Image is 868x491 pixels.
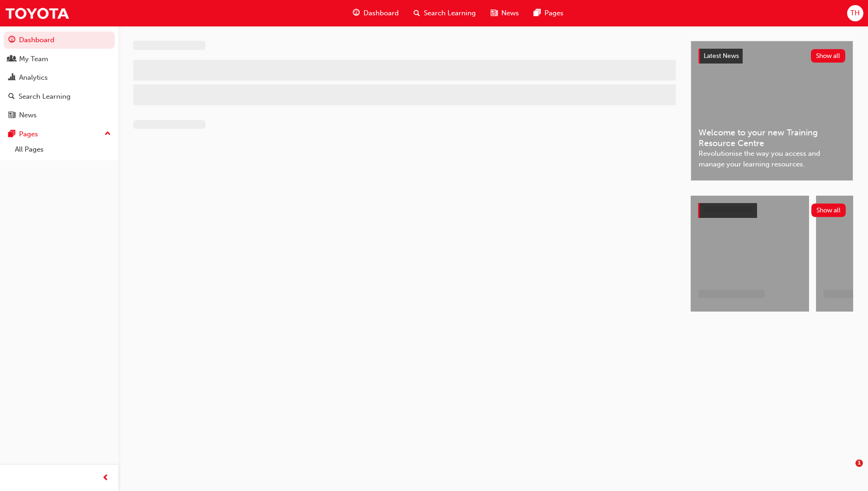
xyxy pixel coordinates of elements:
span: Revolutionise the way you access and manage your learning resources. [699,148,845,169]
a: guage-iconDashboard [345,4,406,23]
span: people-icon [8,55,15,64]
a: Latest NewsShow allWelcome to your new Training Resource CentreRevolutionise the way you access a... [691,41,853,181]
span: Search Learning [424,8,476,19]
span: pages-icon [534,7,541,19]
a: Search Learning [4,88,115,105]
a: News [4,107,115,124]
span: news-icon [491,7,498,19]
span: guage-icon [8,36,15,45]
span: TH [850,8,860,19]
a: Latest NewsShow all [699,49,845,64]
a: news-iconNews [483,4,526,23]
span: pages-icon [8,130,15,139]
span: 1 [855,459,863,467]
span: Welcome to your new Training Resource Centre [699,128,845,148]
span: News [501,8,519,19]
span: Dashboard [363,8,399,19]
span: guage-icon [353,7,360,19]
a: All Pages [11,142,115,157]
span: Pages [544,8,564,19]
a: Show all [698,203,846,218]
button: Pages [4,126,115,143]
div: News [19,110,37,121]
img: Trak [5,3,70,24]
span: search-icon [8,93,15,101]
div: Analytics [19,72,48,83]
span: chart-icon [8,74,15,82]
iframe: Intercom live chat [836,459,859,482]
button: Show all [811,49,846,63]
a: Analytics [4,69,115,86]
a: pages-iconPages [526,4,571,23]
a: Dashboard [4,32,115,49]
div: Pages [19,129,38,140]
a: search-iconSearch Learning [406,4,483,23]
span: news-icon [8,111,15,120]
button: Show all [811,204,846,217]
button: TH [847,5,863,21]
a: My Team [4,51,115,68]
span: up-icon [104,128,111,140]
span: Latest News [704,52,739,60]
span: search-icon [414,7,420,19]
span: prev-icon [102,472,109,484]
button: DashboardMy TeamAnalyticsSearch LearningNews [4,30,115,126]
div: My Team [19,54,48,64]
div: Search Learning [19,91,71,102]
